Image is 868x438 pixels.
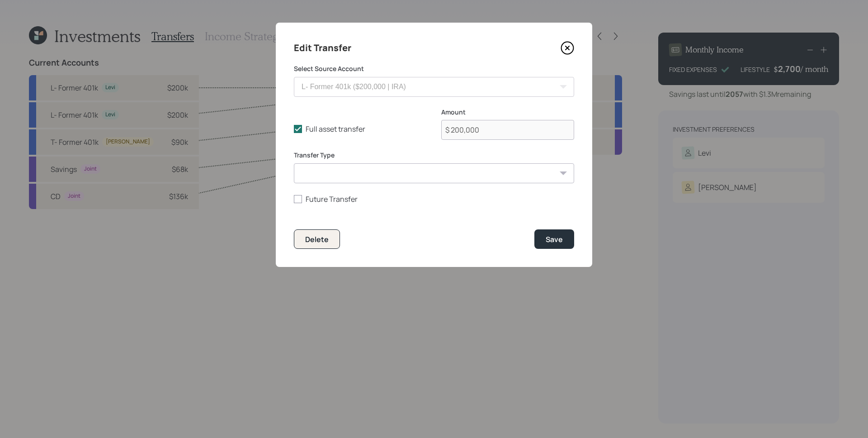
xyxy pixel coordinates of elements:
label: Transfer Type [294,151,574,160]
label: Full asset transfer [294,124,427,134]
div: Delete [305,234,329,244]
label: Select Source Account [294,64,574,73]
label: Future Transfer [294,194,574,204]
button: Save [534,229,574,249]
div: Save [546,234,563,244]
label: Amount [441,108,574,117]
h4: Edit Transfer [294,41,351,55]
button: Delete [294,229,340,249]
